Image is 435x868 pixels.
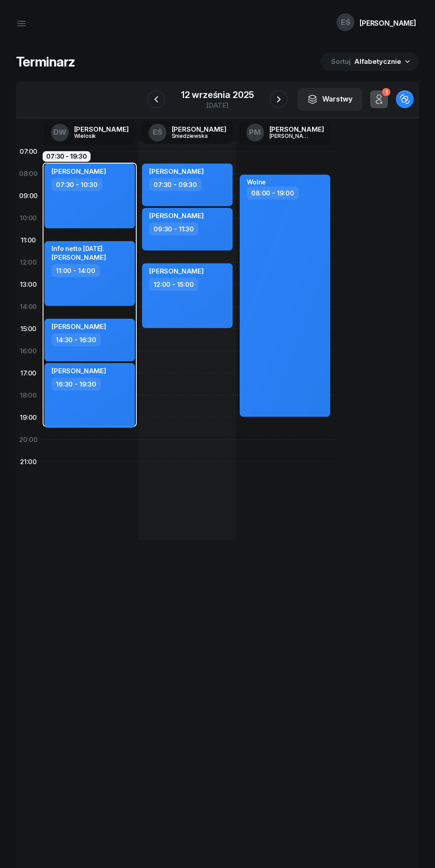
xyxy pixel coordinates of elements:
[51,322,106,331] span: [PERSON_NAME]
[74,126,129,133] div: [PERSON_NAME]
[354,57,401,66] span: Alfabetycznie
[51,333,101,346] div: 14:30 - 16:30
[16,318,41,340] div: 15:00
[51,264,100,277] div: 11:00 - 14:00
[51,378,101,391] div: 16:30 - 19:30
[51,178,102,191] div: 07:30 - 10:30
[307,94,352,105] div: Warstwy
[16,54,75,70] h1: Terminarz
[181,90,254,99] div: 12 września 2025
[16,362,41,384] div: 17:00
[149,223,198,235] div: 09:30 - 11:30
[153,129,162,136] span: EŚ
[149,167,204,176] span: [PERSON_NAME]
[51,367,106,375] span: [PERSON_NAME]
[320,52,419,71] button: Sortuj Alfabetycznie
[16,407,41,429] div: 19:00
[370,90,388,108] button: 1
[16,141,41,163] div: 07:00
[142,121,233,144] a: EŚ[PERSON_NAME]Śniedziewska
[16,340,41,362] div: 16:00
[16,251,41,274] div: 12:00
[297,88,362,111] button: Warstwy
[51,245,106,252] div: Info netto [DATE].
[382,88,390,97] div: 1
[269,126,324,133] div: [PERSON_NAME]
[16,163,41,185] div: 08:00
[181,102,254,109] div: [DATE]
[247,187,299,199] div: 08:00 - 19:00
[16,296,41,318] div: 14:00
[74,133,117,139] div: Wielosik
[149,278,198,291] div: 12:00 - 15:00
[53,129,67,136] span: DW
[16,429,41,451] div: 20:00
[172,133,214,139] div: Śniedziewska
[51,253,106,262] span: [PERSON_NAME]
[249,129,261,136] span: PM
[360,20,416,27] div: [PERSON_NAME]
[247,178,266,186] div: Wolne
[331,56,352,67] span: Sortuj
[16,384,41,407] div: 18:00
[16,207,41,229] div: 10:00
[51,167,106,176] span: [PERSON_NAME]
[239,121,331,144] a: PM[PERSON_NAME][PERSON_NAME]
[16,451,41,473] div: 21:00
[149,178,202,191] div: 07:30 - 09:30
[341,19,350,26] span: EŚ
[149,211,204,220] span: [PERSON_NAME]
[16,274,41,296] div: 13:00
[149,267,204,275] span: [PERSON_NAME]
[172,126,226,133] div: [PERSON_NAME]
[44,121,136,144] a: DW[PERSON_NAME]Wielosik
[269,133,312,139] div: [PERSON_NAME]
[16,185,41,207] div: 09:00
[16,229,41,251] div: 11:00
